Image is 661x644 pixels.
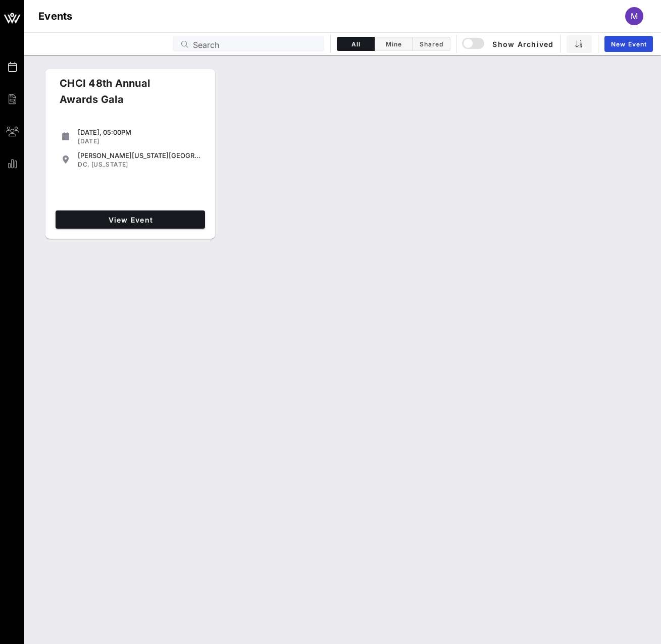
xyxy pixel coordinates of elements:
[38,8,73,24] h1: Events
[78,151,201,159] div: [PERSON_NAME][US_STATE][GEOGRAPHIC_DATA]
[625,7,643,25] div: M
[60,216,201,224] span: View Event
[343,40,368,48] span: All
[78,128,201,136] div: [DATE], 05:00PM
[381,40,406,48] span: Mine
[464,38,553,50] span: Show Archived
[611,40,647,48] span: New Event
[419,40,444,48] span: Shared
[91,160,128,168] span: [US_STATE]
[375,37,413,51] button: Mine
[631,11,638,21] span: M
[337,37,375,51] button: All
[78,160,89,168] span: DC,
[413,37,450,51] button: Shared
[463,35,554,53] button: Show Archived
[56,210,205,229] a: View Event
[604,36,653,52] a: New Event
[52,75,194,116] div: CHCI 48th Annual Awards Gala
[78,137,201,145] div: [DATE]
